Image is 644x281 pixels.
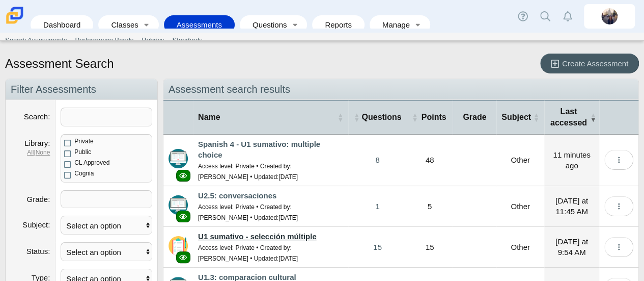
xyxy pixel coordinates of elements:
[584,4,635,29] a: britta.barnhart.NdZ84j
[411,15,425,34] a: Toggle expanded
[1,33,71,48] a: Search Assessments
[4,19,25,28] a: Carmen School of Science & Technology
[562,59,628,68] span: Create Assessment
[540,54,639,73] a: Create Assessment
[556,5,579,28] a: Alerts
[337,112,343,122] span: Name : Activate to sort
[278,173,298,181] time: Sep 29, 2024 at 10:25 AM
[169,195,188,215] img: type-advanced.svg
[555,196,588,216] time: Oct 14, 2025 at 11:45 AM
[169,149,188,168] img: type-advanced.svg
[5,55,114,72] h1: Assessment Search
[26,195,50,203] label: Grade
[501,112,531,123] span: Subject
[604,150,633,170] button: More options
[317,15,359,34] a: Reports
[6,79,157,100] h2: Filter Assessments
[604,237,633,257] button: More options
[288,15,302,34] a: Toggle expanded
[27,149,34,156] a: All
[245,15,288,34] a: Questions
[496,135,544,186] td: Other
[4,5,25,26] img: Carmen School of Science & Technology
[198,112,335,123] span: Name
[555,237,588,257] time: Oct 14, 2025 at 9:54 AM
[139,15,154,34] a: Toggle expanded
[420,112,448,123] span: Points
[198,140,320,159] a: Spanish 4 - U1 sumativo: multiple choice
[278,214,298,221] time: Oct 29, 2024 at 10:44 AM
[198,163,298,181] small: Access level: Private • Created by: [PERSON_NAME] • Updated:
[198,203,298,221] small: Access level: Private • Created by: [PERSON_NAME] • Updated:
[198,232,317,241] a: U1 sumativo - selección múltiple
[74,170,94,177] span: Cognia
[348,227,406,267] a: 15
[74,159,109,166] span: CL Approved
[169,15,230,34] a: Assessments
[601,8,618,24] img: britta.barnhart.NdZ84j
[26,247,50,256] label: Status
[496,227,544,268] td: Other
[36,149,50,156] a: None
[22,220,50,229] label: Subject
[278,255,298,262] time: Oct 11, 2022 at 7:12 PM
[407,135,453,186] td: 48
[11,148,50,157] dfn: |
[169,236,188,256] img: type-scannable.svg
[24,139,50,147] label: Library
[407,227,453,268] td: 15
[36,15,88,34] a: Dashboard
[348,135,406,186] a: 8
[168,33,206,48] a: Standards
[553,150,590,170] time: Oct 15, 2025 at 8:28 AM
[604,196,633,216] button: More options
[353,112,359,122] span: Questions : Activate to sort
[458,112,491,123] span: Grade
[74,148,91,156] span: Public
[348,186,406,226] a: 1
[137,33,168,48] a: Rubrics
[74,138,93,145] span: Private
[103,15,139,34] a: Classes
[24,112,50,121] label: Search
[163,79,638,100] h2: Assessment search results
[412,112,418,122] span: Points : Activate to sort
[198,191,276,200] a: U2.5: conversaciones
[533,112,539,122] span: Subject : Activate to sort
[496,186,544,227] td: Other
[590,112,594,122] span: Last accessed : Activate to remove sorting
[71,33,137,48] a: Performance Bands
[375,15,411,34] a: Manage
[198,244,298,262] small: Access level: Private • Created by: [PERSON_NAME] • Updated:
[361,112,401,123] span: Questions
[407,186,453,227] td: 5
[549,106,588,129] span: Last accessed
[61,190,152,208] tags: ​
